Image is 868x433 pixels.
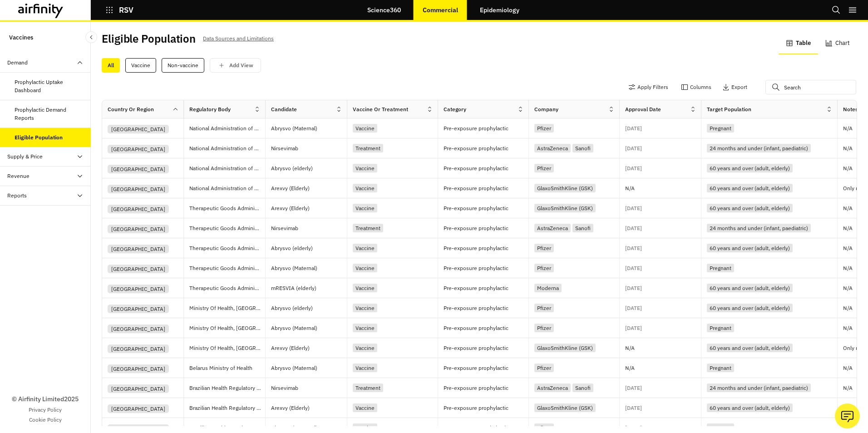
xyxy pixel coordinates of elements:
div: [GEOGRAPHIC_DATA] [108,205,169,213]
p: Nirsevimab [271,144,347,153]
div: [GEOGRAPHIC_DATA] [108,424,169,433]
div: Pfizer [534,324,554,332]
button: Apply Filters [628,80,668,94]
p: Abrysvo (Maternal) [271,264,347,273]
p: N/A [843,285,853,291]
p: Pre-exposure prophylactic [444,324,528,333]
div: 60 years and over (adult, elderly) [707,304,793,312]
div: Vaccine or Treatment [353,105,408,113]
div: 24 months and under (infant, paediatric) [707,144,811,153]
div: All [102,58,120,73]
p: Abrysvo (elderly) [271,164,347,173]
div: GlaxoSmithKline (GSK) [534,344,596,352]
div: Vaccine [353,284,377,292]
div: [GEOGRAPHIC_DATA] [108,325,169,333]
p: N/A [843,365,853,371]
p: N/A [843,226,853,231]
div: [GEOGRAPHIC_DATA] [108,245,169,253]
div: Pfizer [534,244,554,252]
p: Data Sources and Limitations [203,34,274,44]
p: N/A [843,146,853,151]
p: Arexvy (Elderly) [271,184,347,193]
p: Abrysvo (elderly) [271,244,347,253]
p: Abrysvo (Maternal) [271,364,347,373]
p: Ministry Of Health, [GEOGRAPHIC_DATA] [189,324,265,333]
div: Vaccine [353,264,377,272]
div: Eligible Population [15,133,63,142]
div: Pregnant [707,124,734,133]
p: [DATE] [625,206,642,211]
div: Treatment [353,224,383,232]
p: Ministry Of Health, [GEOGRAPHIC_DATA] [189,304,265,313]
p: Therapeutic Goods Administration (TGA) [189,244,265,253]
div: 60 years and over (adult, elderly) [707,284,793,292]
p: Add View [229,62,253,69]
div: Sanofi [572,384,593,392]
a: Cookie Policy [29,416,62,424]
div: Pregnant [707,264,734,272]
div: Sanofi [572,224,593,232]
div: Pregnant [707,324,734,332]
p: N/A [843,266,853,271]
p: Pre-exposure prophylactic [444,284,528,293]
div: Pfizer [534,423,554,432]
div: Pfizer [534,124,554,133]
div: Treatment [353,384,383,392]
p: Pre-exposure prophylactic [444,124,528,133]
p: [DATE] [625,385,642,391]
p: N/A [843,385,853,391]
p: Arexvy (Elderly) [271,344,347,353]
p: [DATE] [625,126,642,131]
div: Sanofi [572,144,593,153]
p: National Administration of Drugs, Foods and Medical Devices (ANMAT) [189,144,265,153]
div: Vaccine [353,244,377,252]
p: Pre-exposure prophylactic [444,423,528,433]
div: Pfizer [534,364,554,372]
div: Notes [843,105,858,113]
p: National Administration of Drugs, Foods and Medical Devices (ANMAT) [189,164,265,173]
div: Vaccine [353,304,377,312]
div: [GEOGRAPHIC_DATA] [108,285,169,293]
div: AstraZeneca [534,224,571,232]
p: Arexvy (Elderly) [271,204,347,213]
p: Abrysvo (elderly) [271,304,347,313]
div: AstraZeneca [534,144,571,153]
p: Brazilian Health Regulatory Agency (ANVISA) [189,384,265,393]
div: 24 months and under (infant, paediatric) [707,384,811,392]
p: Belarus Ministry of Health [189,364,265,373]
p: Therapeutic Goods Administration (TGA) [189,264,265,273]
div: AstraZeneca [534,384,571,392]
div: Prophylactic Demand Reports [15,106,84,122]
div: Vaccine [353,344,377,352]
p: [DATE] [625,226,642,231]
div: [GEOGRAPHIC_DATA] [108,185,169,193]
div: Vaccine [353,204,377,212]
p: [DATE] [625,285,642,291]
div: Treatment [353,144,383,153]
div: [GEOGRAPHIC_DATA] [108,125,169,133]
button: Close Sidebar [85,31,97,43]
div: Vaccine [353,324,377,332]
div: 24 months and under (infant, paediatric) [707,224,811,232]
p: Pre-exposure prophylactic [444,384,528,393]
p: Pre-exposure prophylactic [444,224,528,233]
p: Abrysvo (Maternal) [271,124,347,133]
p: Therapeutic Goods Administration (TGA) [189,224,265,233]
p: N/A [843,206,853,211]
div: [GEOGRAPHIC_DATA] [108,384,169,393]
div: [GEOGRAPHIC_DATA] [108,225,169,233]
div: Vaccine [353,164,377,172]
div: Vaccine [353,364,377,372]
p: N/A [625,365,635,371]
p: Abrysvo (Maternal) [271,423,347,433]
div: [GEOGRAPHIC_DATA] [108,364,169,373]
button: save changes [210,58,261,73]
p: Pre-exposure prophylactic [444,264,528,273]
div: Approval Date [625,105,661,113]
p: Vaccines [9,29,33,46]
div: Vaccine [353,403,377,412]
p: National Administration of Drugs, Foods and Medical Devices (ANMAT) [189,184,265,193]
p: Pre-exposure prophylactic [444,184,528,193]
div: Demand [7,59,28,67]
div: Pregnant [707,423,734,432]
